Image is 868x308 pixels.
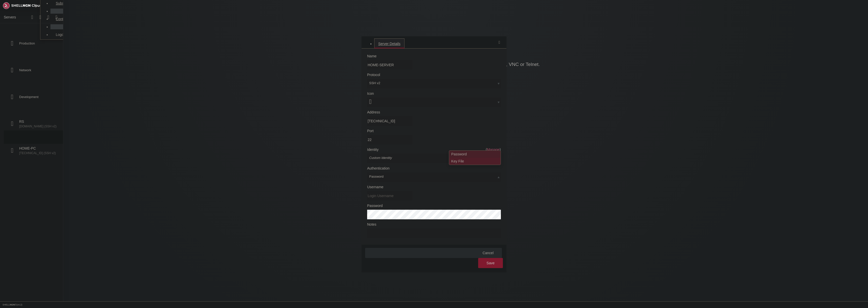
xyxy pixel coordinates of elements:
[367,154,501,163] div: Custom Identity
[367,79,501,88] div: SSH v2
[367,148,501,152] label: Identity
[486,148,501,152] span: ( )
[487,148,500,152] a: Manage
[369,175,384,178] span: Password
[378,42,400,46] span: Server Details
[367,172,501,182] div: Password
[367,54,501,58] label: Name
[367,204,501,208] label: Password
[367,116,412,126] input: Host Name or IP
[478,258,503,268] button: Save
[367,73,501,77] label: Protocol
[449,158,501,165] li: Key File
[367,129,501,133] label: Port
[367,91,501,96] label: Icon
[369,81,380,85] span: SSH v2
[367,191,412,201] input: Login Username
[367,110,501,114] label: Address
[496,38,503,46] a: Close
[367,185,501,189] label: Username
[367,135,412,145] input: Port Number
[367,60,412,70] input: Server Name
[367,222,501,226] label: Notes
[367,166,501,170] label: Authentication
[449,151,501,158] li: Password
[365,248,502,258] div: Cancel
[369,156,392,160] i: Custom Identity
[374,39,404,47] a: Server Details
